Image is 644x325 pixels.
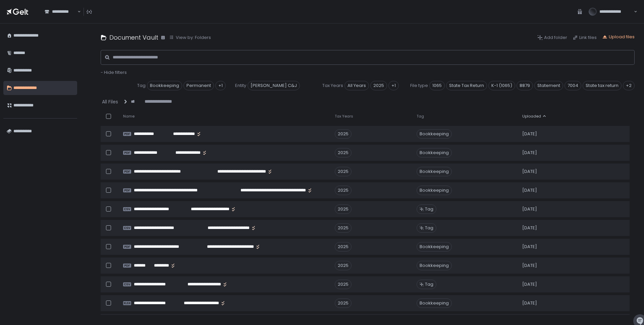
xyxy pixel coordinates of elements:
[446,81,487,90] span: State Tax Return
[410,83,428,89] span: File type
[322,83,343,89] span: Tax Years
[344,81,369,90] span: All Years
[425,206,433,212] span: Tag
[522,169,537,175] span: [DATE]
[417,186,452,195] span: Bookkeeping
[573,35,597,41] button: Link files
[522,225,537,231] span: [DATE]
[522,263,537,269] span: [DATE]
[417,167,452,176] span: Bookkeeping
[417,261,452,270] span: Bookkeeping
[522,244,537,250] span: [DATE]
[522,114,541,119] span: Uploaded
[522,150,537,156] span: [DATE]
[147,81,182,90] span: Bookkeeping
[417,148,452,157] span: Bookkeeping
[40,5,81,19] div: Search for option
[583,81,622,90] span: State tax return
[425,225,433,231] span: Tag
[109,33,158,42] h1: Document Vault
[537,35,567,41] button: Add folder
[370,81,387,90] span: 2025
[335,148,352,157] div: 2025
[417,298,452,308] span: Bookkeeping
[335,114,353,119] span: Tax Years
[123,114,135,119] span: Name
[522,206,537,212] span: [DATE]
[335,280,352,289] div: 2025
[235,83,246,89] span: Entity
[429,81,445,90] span: 1065
[388,81,399,90] div: +1
[522,281,537,287] span: [DATE]
[215,81,226,90] div: +1
[425,281,433,287] span: Tag
[169,35,211,41] button: View by: Folders
[335,167,352,176] div: 2025
[522,187,537,193] span: [DATE]
[534,81,563,90] span: Statement
[602,34,635,40] button: Upload files
[522,131,537,137] span: [DATE]
[623,81,635,90] div: +2
[417,114,424,119] span: Tag
[335,298,352,308] div: 2025
[248,81,300,90] span: [PERSON_NAME] C&J
[102,98,119,105] button: All Files
[488,81,515,90] span: K-1 (1065)
[335,223,352,233] div: 2025
[417,129,452,139] span: Bookkeeping
[517,81,533,90] span: 8879
[335,242,352,251] div: 2025
[137,83,146,89] span: Tag
[335,186,352,195] div: 2025
[183,81,214,90] span: Permanent
[417,242,452,251] span: Bookkeeping
[102,98,118,105] div: All Files
[565,81,581,90] span: 7004
[335,261,352,270] div: 2025
[335,204,352,214] div: 2025
[335,129,352,139] div: 2025
[522,300,537,306] span: [DATE]
[101,69,127,76] button: - Hide filters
